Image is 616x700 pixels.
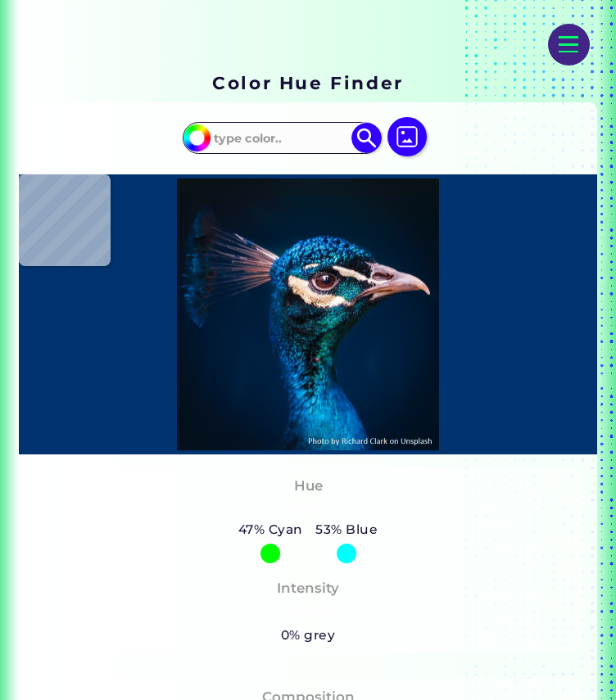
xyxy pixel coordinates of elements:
h5: 53% Blue [310,519,384,540]
h3: Vibrant [273,603,344,622]
h3: Cyan-Blue [261,500,354,520]
img: icon search [351,123,382,153]
img: icon picture [387,117,427,156]
h5: 0% grey [281,625,335,646]
img: img_pavlin.jpg [23,178,594,450]
h1: Color Hue Finder [212,70,403,95]
h5: 47% Cyan [232,519,309,540]
input: type color.. [208,124,356,151]
h4: Intensity [277,576,339,600]
h4: Hue [294,474,323,498]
